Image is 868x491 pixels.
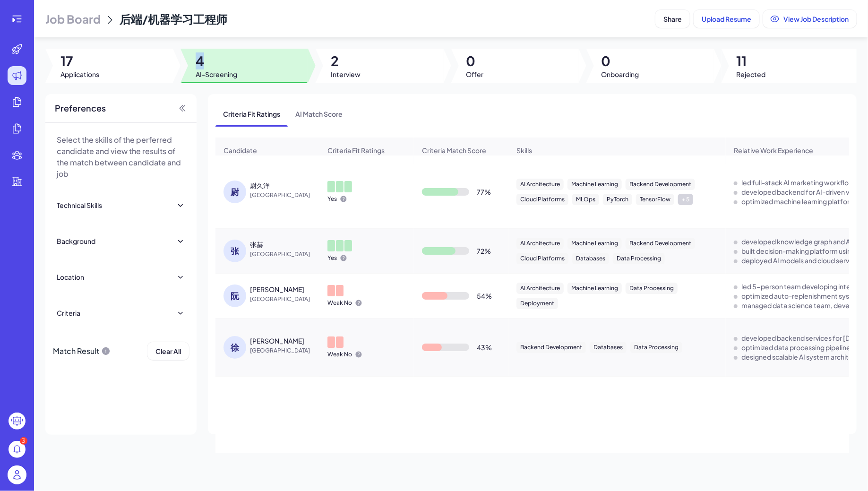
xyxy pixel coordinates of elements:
span: View Job Description [783,15,849,23]
div: Backend Development [626,238,695,249]
span: Skills [516,146,532,155]
div: Cloud Platforms [516,253,568,264]
div: PyTorch [603,194,632,205]
div: AI Architecture [516,238,564,249]
div: 张赫 [250,240,263,249]
p: Yes [327,254,337,262]
span: Preferences [55,102,106,115]
span: [GEOGRAPHIC_DATA] [250,190,321,200]
span: Relative Work Experience [734,146,813,155]
span: AI Match Score [288,102,350,126]
div: + 5 [678,194,693,205]
button: View Job Description [763,10,857,28]
button: Clear All [147,342,189,360]
span: Job Board [45,11,101,26]
div: Criteria [57,308,80,318]
span: 0 [602,52,639,69]
div: Databases [590,342,627,353]
div: Cloud Platforms [516,194,568,205]
span: Applications [60,69,99,79]
div: 77 % [477,187,491,197]
div: 徐君泽 [250,336,304,345]
span: AI-Screening [196,69,237,79]
div: Match Result [53,342,111,360]
span: Onboarding [602,69,639,79]
div: AI Architecture [516,283,564,294]
div: 徐 [223,336,246,359]
div: 54 % [477,291,492,301]
span: 17 [60,52,99,69]
div: Machine Learning [567,179,622,190]
p: Select the skills of the perferred candidate and view the results of the match between candidate ... [57,134,185,180]
div: Databases [572,253,609,264]
div: 3 [20,437,27,445]
span: Candidate [223,146,257,155]
span: Criteria Fit Ratings [327,146,385,155]
button: Upload Resume [694,10,759,28]
div: Data Processing [613,253,665,264]
div: Location [57,272,84,282]
div: Data Processing [626,283,678,294]
span: 2 [331,52,361,69]
span: 4 [196,52,237,69]
div: TensorFlow [636,194,674,205]
span: Criteria Fit Ratings [215,102,288,126]
span: Clear All [155,347,181,355]
div: Technical Skills [57,200,102,210]
div: 张 [223,240,246,262]
div: 阮 [223,284,246,307]
div: 尉 [223,181,246,203]
span: [GEOGRAPHIC_DATA] [250,294,321,304]
div: Deployment [516,298,558,309]
span: 11 [737,52,766,69]
div: MLOps [572,194,599,205]
div: Background [57,236,95,246]
span: [GEOGRAPHIC_DATA] [250,250,321,259]
p: Weak No [327,299,352,307]
span: Criteria Match Score [422,146,486,155]
p: Yes [327,195,337,203]
div: 尉久洋 [250,181,270,190]
div: Data Processing [630,342,682,353]
div: Backend Development [516,342,586,353]
p: Weak No [327,351,352,358]
span: [GEOGRAPHIC_DATA] [250,346,321,355]
div: Machine Learning [567,283,622,294]
div: AI Architecture [516,179,564,190]
img: user_logo.png [8,465,26,484]
button: Share [655,10,690,28]
div: 43 % [477,343,492,352]
span: Rejected [737,69,766,79]
div: Backend Development [626,179,695,190]
span: Share [663,15,682,23]
div: 阮田 [250,284,304,294]
span: 0 [466,52,484,69]
span: Upload Resume [702,15,751,23]
div: 72 % [477,246,491,256]
span: Offer [466,69,484,79]
div: Machine Learning [567,238,622,249]
span: Interview [331,69,361,79]
span: 后端/机器学习工程师 [120,12,227,26]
